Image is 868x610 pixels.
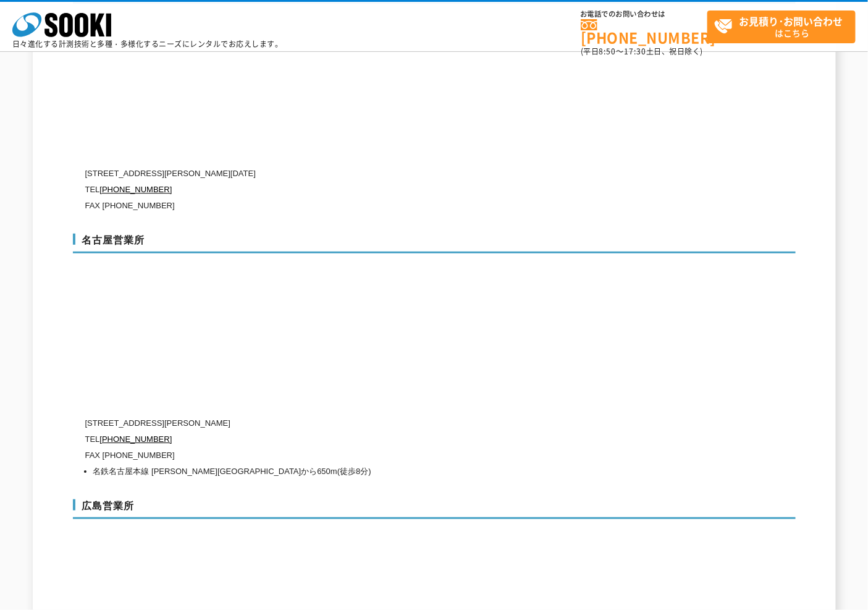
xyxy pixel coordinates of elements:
[85,182,678,198] p: TEL
[714,11,855,42] span: はこちら
[581,19,707,44] a: [PHONE_NUMBER]
[99,434,172,444] a: [PHONE_NUMBER]
[739,14,843,28] strong: お見積り･お問い合わせ
[581,46,703,57] span: (平日 ～ 土日、祝日除く)
[85,447,678,464] p: FAX [PHONE_NUMBER]
[73,499,796,519] h3: 広島営業所
[73,234,796,253] h3: 名古屋営業所
[85,166,678,182] p: [STREET_ADDRESS][PERSON_NAME][DATE]
[599,46,617,57] span: 8:50
[85,415,678,431] p: [STREET_ADDRESS][PERSON_NAME]
[85,198,678,214] p: FAX [PHONE_NUMBER]
[93,464,678,480] li: 名鉄名古屋本線 [PERSON_NAME][GEOGRAPHIC_DATA]から650m(徒歩8分)
[99,185,172,194] a: [PHONE_NUMBER]
[12,40,283,48] p: 日々進化する計測技術と多種・多様化するニーズにレンタルでお応えします。
[85,431,678,447] p: TEL
[707,11,856,43] a: お見積り･お問い合わせはこちら
[624,46,646,57] span: 17:30
[581,11,707,18] span: お電話でのお問い合わせは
